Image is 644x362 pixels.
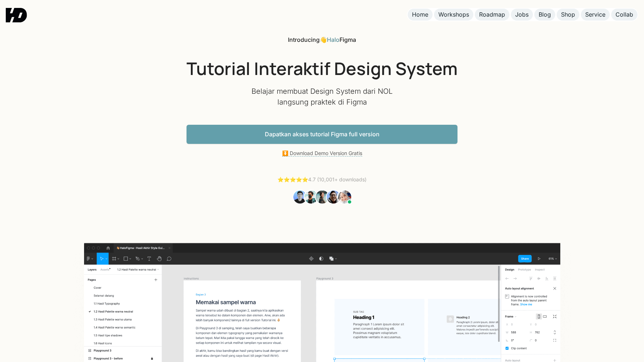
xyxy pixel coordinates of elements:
[292,189,352,204] img: Students Tutorial Belajar UI Design dari NOL Figma HaloFigma
[615,11,633,18] div: Collab
[434,9,473,21] a: Workshops
[282,150,362,156] a: ⏬ Download Demo Version Gratis
[288,36,320,43] span: Introducing
[581,9,610,21] a: Service
[539,11,551,18] div: Blog
[277,176,308,182] a: ⭐️⭐️⭐️⭐️⭐️
[250,86,394,107] p: Belajar membuat Design System dari NOL langsung praktek di Figma
[515,11,529,18] div: Jobs
[408,9,433,21] a: Home
[187,58,457,79] h1: Tutorial Interaktif Design System
[611,9,638,21] a: Collab
[438,11,469,18] div: Workshops
[187,125,457,144] a: Dapatkan akses tutorial Figma full version
[277,176,367,184] div: 4.7 (10,001+ downloads)
[339,36,356,43] span: Figma
[475,9,509,21] a: Roadmap
[479,11,505,18] div: Roadmap
[585,11,605,18] div: Service
[534,9,555,21] a: Blog
[288,36,356,44] div: 👋
[561,11,575,18] div: Shop
[412,11,428,18] div: Home
[327,36,339,43] a: Halo
[511,9,533,21] a: Jobs
[557,9,579,21] a: Shop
